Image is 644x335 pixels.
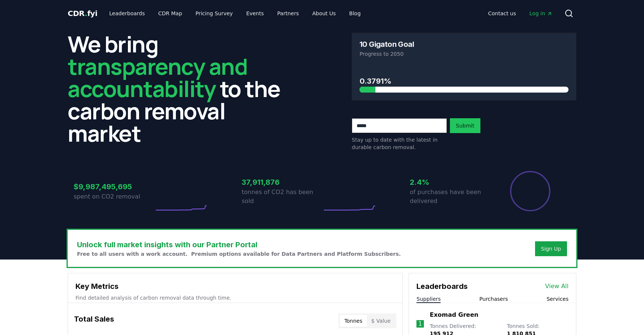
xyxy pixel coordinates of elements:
[360,75,569,87] h3: 0.3791%
[524,7,558,20] a: Log in
[74,313,114,328] h3: Total Sales
[509,170,551,212] div: Percentage of sales delivered
[343,7,367,20] a: Blog
[306,7,342,20] a: About Us
[482,7,558,20] nav: Main
[340,315,367,327] button: Tonnes
[75,281,395,292] h3: Key Metrics
[68,9,97,18] span: CDR fyi
[410,188,490,206] p: of purchases have been delivered
[85,9,87,18] span: .
[547,295,569,303] button: Services
[416,295,441,303] button: Suppliers
[545,282,569,291] a: View All
[103,7,367,20] nav: Main
[74,192,154,201] p: spent on CO2 removal
[74,181,154,192] h3: $9,987,495,695
[482,7,522,20] a: Contact us
[75,294,395,302] p: Find detailed analysis of carbon removal data through time.
[479,295,508,303] button: Purchasers
[416,281,468,292] h3: Leaderboards
[360,41,414,48] h3: 10 Gigaton Goal
[190,7,239,20] a: Pricing Survey
[242,177,322,188] h3: 37,911,876
[242,188,322,206] p: tonnes of CO2 has been sold
[271,7,305,20] a: Partners
[103,7,151,20] a: Leaderboards
[68,51,247,104] span: transparency and accountability
[352,136,447,151] p: Stay up to date with the latest in durable carbon removal.
[450,118,480,133] button: Submit
[541,245,561,252] a: Sign Up
[360,50,569,58] p: Progress to 2050
[535,241,567,256] button: Sign Up
[77,250,401,258] p: Free to all users with a work account. Premium options available for Data Partners and Platform S...
[152,7,188,20] a: CDR Map
[68,33,292,144] h2: We bring to the carbon removal market
[529,10,553,17] span: Log in
[68,8,97,19] a: CDR.fyi
[418,319,422,328] p: 1
[410,177,490,188] h3: 2.4%
[240,7,270,20] a: Events
[77,239,401,250] h3: Unlock full market insights with our Partner Portal
[430,310,479,319] a: Exomad Green
[367,315,395,327] button: $ Value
